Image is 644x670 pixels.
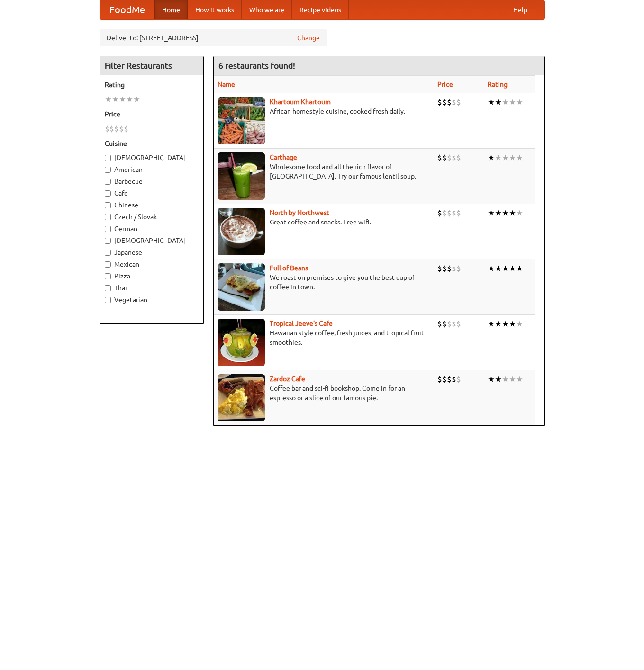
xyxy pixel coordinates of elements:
[442,263,447,274] li: $
[105,153,199,162] label: [DEMOGRAPHIC_DATA]
[292,0,349,19] a: Recipe videos
[218,162,430,181] p: Wholesome food and all the rich flavor of [GEOGRAPHIC_DATA]. Try our famous lentil soup.
[509,97,516,107] li: ★
[242,0,292,19] a: Who we are
[488,319,495,329] li: ★
[437,374,442,384] li: $
[442,208,447,218] li: $
[488,80,508,88] a: Rating
[495,374,502,384] li: ★
[509,374,516,384] li: ★
[218,273,430,292] p: We roast on premises to give you the best cup of coffee in town.
[447,374,452,384] li: $
[105,179,111,185] input: Barbecue
[270,153,297,161] a: Carthage
[218,152,265,200] img: carthage.jpg
[447,152,452,163] li: $
[105,200,199,210] label: Chinese
[124,124,128,134] li: $
[105,261,111,268] input: Mexican
[437,97,442,107] li: $
[447,208,452,218] li: $
[509,152,516,163] li: ★
[105,214,111,220] input: Czech / Slovak
[105,139,199,148] h5: Cuisine
[456,208,461,218] li: $
[452,208,456,218] li: $
[452,97,456,107] li: $
[100,56,203,75] h4: Filter Restaurants
[437,263,442,274] li: $
[218,107,430,116] p: African homestyle cuisine, cooked fresh daily.
[126,94,133,105] li: ★
[495,152,502,163] li: ★
[456,263,461,274] li: $
[495,97,502,107] li: ★
[452,319,456,329] li: $
[154,0,188,19] a: Home
[105,212,199,222] label: Czech / Slovak
[488,97,495,107] li: ★
[452,374,456,384] li: $
[502,263,509,274] li: ★
[105,259,199,269] label: Mexican
[270,209,329,216] a: North by Northwest
[506,0,535,19] a: Help
[105,283,199,293] label: Thai
[105,202,111,208] input: Chinese
[270,98,331,106] a: Khartoum Khartoum
[516,208,523,218] li: ★
[437,319,442,329] li: $
[452,263,456,274] li: $
[112,94,119,105] li: ★
[105,155,111,161] input: [DEMOGRAPHIC_DATA]
[488,152,495,163] li: ★
[105,177,199,186] label: Barbecue
[447,263,452,274] li: $
[114,124,119,134] li: $
[452,152,456,163] li: $
[516,97,523,107] li: ★
[509,319,516,329] li: ★
[109,124,114,134] li: $
[270,264,308,272] a: Full of Beans
[105,188,199,198] label: Cafe
[105,236,199,245] label: [DEMOGRAPHIC_DATA]
[105,224,199,233] label: German
[509,208,516,218] li: ★
[516,263,523,274] li: ★
[516,152,523,163] li: ★
[105,124,109,134] li: $
[218,384,430,402] p: Coffee bar and sci-fi bookshop. Come in for an espresso or a slice of our famous pie.
[442,319,447,329] li: $
[218,208,265,255] img: north.jpg
[105,248,199,257] label: Japanese
[105,94,112,105] li: ★
[516,374,523,384] li: ★
[516,319,523,329] li: ★
[456,152,461,163] li: $
[495,208,502,218] li: ★
[495,263,502,274] li: ★
[437,80,453,88] a: Price
[218,61,295,70] ng-pluralize: 6 restaurants found!
[105,165,199,174] label: American
[218,263,265,311] img: beans.jpg
[509,263,516,274] li: ★
[297,33,320,43] a: Change
[218,319,265,366] img: jeeves.jpg
[488,263,495,274] li: ★
[105,167,111,173] input: American
[437,208,442,218] li: $
[105,109,199,119] h5: Price
[105,295,199,304] label: Vegetarian
[270,375,305,383] a: Zardoz Cafe
[270,320,333,327] b: Tropical Jeeve's Cafe
[447,97,452,107] li: $
[442,97,447,107] li: $
[218,374,265,421] img: zardoz.jpg
[502,319,509,329] li: ★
